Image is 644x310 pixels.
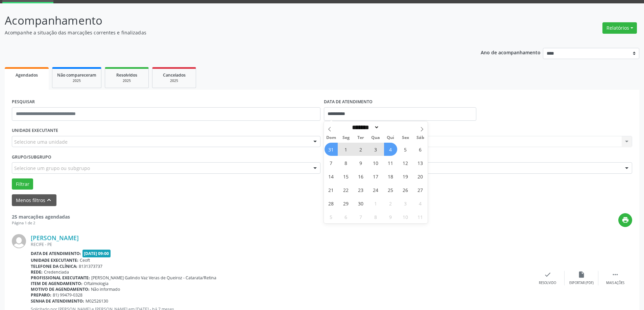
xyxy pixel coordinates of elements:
i: keyboard_arrow_up [45,196,53,204]
p: Acompanhe a situação das marcações correntes e finalizadas [5,29,449,36]
span: Outubro 3, 2025 [399,197,412,210]
label: DATA DE ATENDIMENTO [324,97,373,107]
span: Setembro 23, 2025 [354,183,367,196]
label: PESQUISAR [12,97,35,107]
span: Setembro 17, 2025 [369,170,382,183]
b: Item de agendamento: [31,281,82,286]
span: Setembro 28, 2025 [325,197,338,210]
span: Agendados [16,72,38,78]
span: Seg [338,136,353,140]
span: Setembro 21, 2025 [325,183,338,196]
span: Setembro 1, 2025 [339,143,353,156]
span: Não informado [91,286,120,292]
span: Setembro 9, 2025 [354,156,367,169]
b: Preparo: [31,292,51,298]
span: Outubro 6, 2025 [339,210,353,223]
i: insert_drive_file [578,271,585,278]
select: Month [350,124,380,131]
b: Telefone da clínica: [31,263,77,269]
span: Setembro 14, 2025 [325,170,338,183]
div: 2025 [110,78,144,83]
b: Rede: [31,269,43,275]
span: Qua [368,136,383,140]
span: Ceoft [80,257,90,263]
span: Outubro 5, 2025 [325,210,338,223]
div: RECIFE - PE [31,242,531,247]
span: Qui [383,136,398,140]
label: Grupo/Subgrupo [12,152,51,162]
div: Resolvido [539,281,556,285]
b: Data de atendimento: [31,251,81,256]
span: Setembro 18, 2025 [384,170,397,183]
span: Setembro 10, 2025 [369,156,382,169]
span: Setembro 16, 2025 [354,170,367,183]
div: Página 1 de 2 [12,220,70,226]
input: Year [379,124,402,131]
span: Setembro 20, 2025 [414,170,427,183]
span: Dom [324,136,339,140]
span: Setembro 27, 2025 [414,183,427,196]
div: 2025 [157,78,191,83]
button: Filtrar [12,178,33,190]
span: Setembro 19, 2025 [399,170,412,183]
span: Outubro 11, 2025 [414,210,427,223]
p: Acompanhamento [5,12,449,29]
span: Ter [353,136,368,140]
img: img [12,234,26,248]
span: Selecione um grupo ou subgrupo [14,165,90,172]
span: Outubro 9, 2025 [384,210,397,223]
span: [DATE] 09:00 [82,250,111,257]
span: Não compareceram [57,72,96,78]
span: 81) 99479-0328 [53,292,82,298]
span: Outubro 1, 2025 [369,197,382,210]
div: Mais ações [606,281,624,285]
div: Exportar (PDF) [569,281,594,285]
span: Setembro 24, 2025 [369,183,382,196]
span: 8131373737 [79,263,102,269]
span: Setembro 3, 2025 [369,143,382,156]
span: Credenciada [44,269,69,275]
span: Setembro 4, 2025 [384,143,397,156]
span: Resolvidos [116,72,137,78]
span: Setembro 13, 2025 [414,156,427,169]
span: Setembro 8, 2025 [339,156,353,169]
span: Outubro 2, 2025 [384,197,397,210]
span: Sex [398,136,413,140]
span: Setembro 5, 2025 [399,143,412,156]
b: Motivo de agendamento: [31,286,90,292]
span: Outubro 10, 2025 [399,210,412,223]
button: print [618,213,632,227]
span: Outubro 8, 2025 [369,210,382,223]
span: Setembro 7, 2025 [325,156,338,169]
span: Cancelados [163,72,186,78]
span: Outubro 7, 2025 [354,210,367,223]
span: Setembro 30, 2025 [354,197,367,210]
span: M02526130 [86,298,108,304]
strong: 25 marcações agendadas [12,214,70,220]
p: Ano de acompanhamento [481,48,541,56]
span: Setembro 26, 2025 [399,183,412,196]
span: Setembro 11, 2025 [384,156,397,169]
b: Unidade executante: [31,257,78,263]
span: Setembro 2, 2025 [354,143,367,156]
span: Setembro 15, 2025 [339,170,353,183]
span: Selecione uma unidade [14,138,68,145]
span: Setembro 22, 2025 [339,183,353,196]
i: print [622,216,629,224]
a: [PERSON_NAME] [31,234,79,242]
label: UNIDADE EXECUTANTE [12,125,58,136]
i: check [544,271,551,278]
span: Agosto 31, 2025 [325,143,338,156]
button: Relatórios [602,22,637,34]
i:  [612,271,619,278]
b: Senha de atendimento: [31,298,84,304]
button: Menos filtroskeyboard_arrow_up [12,194,56,206]
b: Profissional executante: [31,275,90,281]
div: 2025 [57,78,96,83]
span: Oftalmologia [84,281,109,286]
span: Setembro 25, 2025 [384,183,397,196]
span: Setembro 6, 2025 [414,143,427,156]
span: Setembro 12, 2025 [399,156,412,169]
span: Outubro 4, 2025 [414,197,427,210]
span: Sáb [413,136,428,140]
